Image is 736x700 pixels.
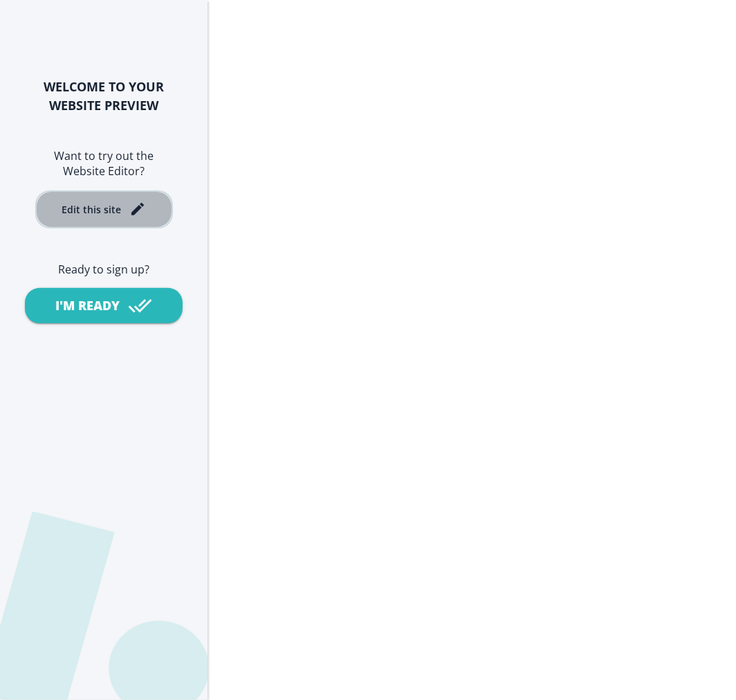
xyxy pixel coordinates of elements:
h6: Ready to sign up? [22,262,185,277]
button: Edit this site [35,190,173,228]
h2: WELCOME TO YOUR WEBSITE PREVIEW [22,78,185,115]
button: I'M READY [25,288,183,323]
h6: Want to try out the Website Editor? [22,148,185,179]
div: I'M READY [55,297,120,314]
div: Edit this site [62,204,121,215]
